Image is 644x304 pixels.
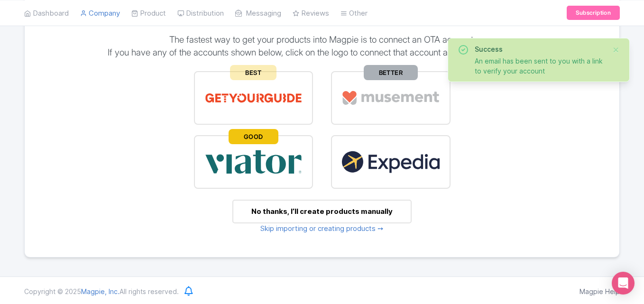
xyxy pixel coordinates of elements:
[475,56,605,76] div: An email has been sent to you with a link to verify your account
[229,129,278,144] span: GOOD
[232,200,412,224] a: No thanks, I’ll create products manually
[204,146,303,178] img: viator-e2bf771eb72f7a6029a5edfbb081213a.svg
[204,82,303,114] img: get_your_guide-5a6366678479520ec94e3f9d2b9f304b.svg
[364,65,418,80] span: BETTER
[230,65,276,80] span: BEST
[18,286,184,296] div: Copyright © 2025 All rights reserved.
[36,34,608,46] p: The fastest way to get your products into Magpie is to connect an OTA account.
[341,82,440,114] img: musement-dad6797fd076d4ac540800b229e01643.svg
[185,68,322,128] a: BEST
[81,287,120,295] span: Magpie, Inc.
[580,287,620,295] a: Magpie Help
[185,132,322,192] a: GOOD
[36,46,608,59] p: If you have any of the accounts shown below, click on the logo to connect that account and import...
[322,68,460,128] a: BETTER
[260,224,384,233] a: Skip importing or creating products ➙
[475,44,605,54] div: Success
[341,146,440,178] img: expedia22-01-93867e2ff94c7cd37d965f09d456db68.svg
[612,272,635,295] div: Open Intercom Messenger
[612,44,620,55] button: Close
[567,6,620,20] a: Subscription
